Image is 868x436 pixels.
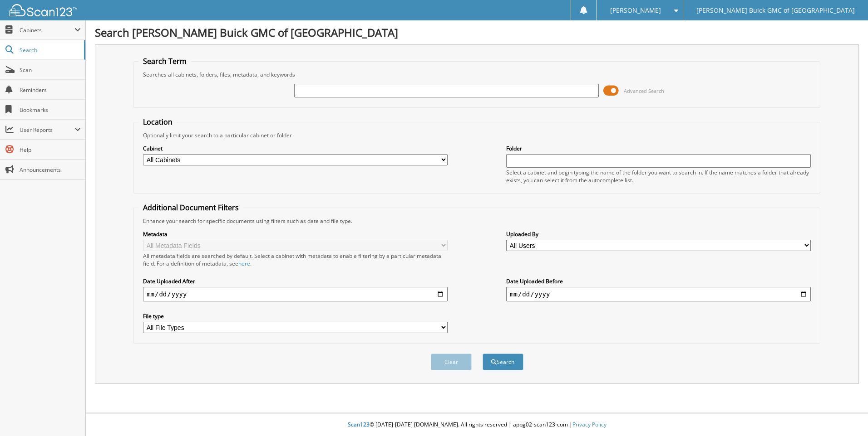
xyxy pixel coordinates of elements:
button: Search [483,354,523,370]
div: Searches all cabinets, folders, files, metadata, and keywords [138,71,815,78]
span: Announcements [20,166,81,174]
label: Uploaded By [506,230,811,238]
span: Scan123 [348,421,370,428]
legend: Location [138,117,177,127]
div: © [DATE]-[DATE] [DOMAIN_NAME]. All rights reserved | appg02-scan123-com | [86,414,868,436]
label: Metadata [143,230,448,238]
label: File type [143,312,448,320]
span: [PERSON_NAME] [610,8,661,13]
div: Enhance your search for specific documents using filters such as date and file type. [138,217,815,225]
legend: Additional Document Filters [138,203,243,213]
span: Search [20,46,79,54]
input: start [143,287,448,301]
span: Advanced Search [624,87,664,94]
div: Select a cabinet and begin typing the name of the folder you want to search in. If the name match... [506,169,811,184]
div: Optionally limit your search to a particular cabinet or folder [138,131,815,139]
span: Help [20,146,81,154]
iframe: Chat Widget [823,392,868,436]
button: Clear [431,354,472,370]
input: end [506,287,811,301]
a: Privacy Policy [572,421,607,428]
label: Date Uploaded Before [506,277,811,285]
img: scan123-logo-white.svg [9,4,77,16]
label: Date Uploaded After [143,277,448,285]
span: Bookmarks [20,106,81,114]
span: User Reports [20,126,74,134]
div: All metadata fields are searched by default. Select a cabinet with metadata to enable filtering b... [143,252,448,267]
span: Reminders [20,86,81,94]
label: Folder [506,145,811,152]
h1: Search [PERSON_NAME] Buick GMC of [GEOGRAPHIC_DATA] [95,25,859,40]
span: Cabinets [20,26,74,34]
legend: Search Term [138,56,191,66]
span: Scan [20,66,81,74]
a: here [238,260,250,267]
label: Cabinet [143,145,448,152]
span: [PERSON_NAME] Buick GMC of [GEOGRAPHIC_DATA] [696,8,855,13]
